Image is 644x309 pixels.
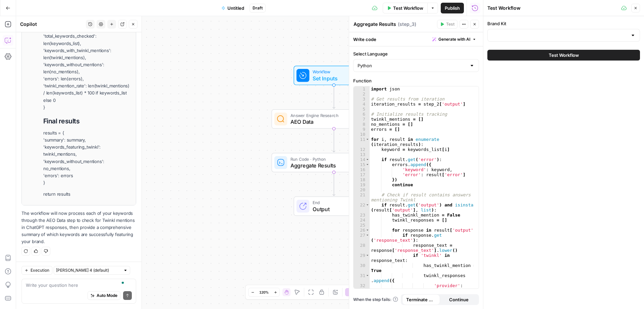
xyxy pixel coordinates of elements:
span: Toggle code folding, rows 31 through 34 [366,273,369,278]
div: 7 [354,117,370,122]
span: Toggle code folding, rows 14 through 19 [366,157,369,162]
span: Generate with AI [438,36,470,42]
div: Write code [349,32,483,46]
p: summary = { 'total_keywords_checked': len(keywords_list), 'keywords_with_twinkl_mentions': len(tw... [43,26,132,111]
label: Function [353,77,479,84]
span: Execution [31,267,49,273]
div: 13 [354,152,370,157]
div: 22 [354,202,370,213]
div: 21 [354,192,370,202]
textarea: To enrich screen reader interactions, please activate Accessibility in Grammarly extension settings [26,282,132,288]
a: When the step fails: [353,297,398,303]
div: Copilot [20,21,84,28]
input: Claude Sonnet 4 (default) [56,267,120,274]
span: Untitled [227,5,244,11]
h1: Final results [43,117,132,125]
div: 11 [354,137,370,147]
span: Terminate Workflow [406,296,436,303]
span: Test [446,21,454,27]
div: 2 [354,91,370,96]
span: Auto Mode [97,293,117,299]
span: AEO Data [290,118,375,126]
span: End [313,199,367,206]
div: Answer Engine ResearchAEO DataStep 1 [272,109,396,129]
span: Aggregate Results [290,161,374,169]
div: 26 [354,228,370,233]
div: 19 [354,182,370,187]
span: Toggle code folding, rows 15 through 18 [366,162,369,167]
div: 25 [354,223,370,228]
button: Test Workflow [487,50,640,61]
g: Edge from step_1 to step_3 [333,129,335,152]
span: Run Code · Python [290,156,374,162]
span: Test Workflow [549,52,579,59]
label: Select Language [353,50,479,57]
span: 120% [259,289,269,295]
span: Toggle code folding, rows 27 through 34 [366,233,369,238]
span: Draft [253,5,263,11]
p: The workflow will now process each of your keywords through the AEO Data step to check for Twinkl... [21,210,136,245]
span: Test Workflow [393,5,423,11]
div: 23 [354,213,370,218]
div: 30 [354,263,370,273]
div: 4 [354,102,370,107]
div: 18 [354,177,370,182]
div: Run Code · PythonAggregate ResultsStep 3 [272,153,396,172]
div: 5 [354,107,370,112]
button: Execution [21,266,52,275]
span: Toggle code folding, rows 29 through 34 [366,253,369,258]
span: Publish [445,5,460,11]
div: 9 [354,127,370,132]
span: Set Inputs [313,74,353,82]
span: Toggle code folding, rows 26 through 34 [366,228,369,233]
div: 17 [354,172,370,177]
button: Auto Mode [88,291,120,300]
span: Answer Engine Research [290,112,375,119]
div: 3 [354,96,370,102]
div: 8 [354,122,370,127]
div: 14 [354,157,370,162]
input: Python [358,62,467,69]
div: 31 [354,273,370,283]
p: return results [43,191,132,198]
div: 10 [354,132,370,137]
div: 20 [354,187,370,192]
div: 12 [354,147,370,152]
div: 28 [354,243,370,253]
button: Test Workflow [383,3,427,13]
span: ( step_3 ) [398,21,416,28]
div: 24 [354,218,370,223]
span: Continue [449,296,469,303]
g: Edge from start to step_1 [333,85,335,109]
g: Edge from step_3 to end [333,172,335,196]
div: 32 [354,283,370,293]
button: Continue [440,294,478,305]
button: Test [437,20,458,29]
div: 15 [354,162,370,167]
div: 1 [354,86,370,91]
span: Toggle code folding, rows 22 through 43 [366,202,369,207]
div: 16 [354,167,370,172]
div: WorkflowSet InputsInputs [272,66,396,85]
div: 6 [354,112,370,117]
span: Workflow [313,69,353,75]
span: Output [313,205,367,213]
button: Publish [441,3,464,13]
div: 27 [354,233,370,243]
label: Brand Kit [487,20,640,27]
p: results = { 'summary': summary, 'keywords_featuring_twinkl': twinkl_mentions, 'keywords_without_m... [43,129,132,186]
div: EndOutput [272,196,396,216]
textarea: Aggregate Results [354,21,396,28]
div: 29 [354,253,370,263]
span: Toggle code folding, rows 11 through 45 [366,137,369,142]
button: Generate with AI [430,35,479,44]
button: Untitled [217,3,248,13]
